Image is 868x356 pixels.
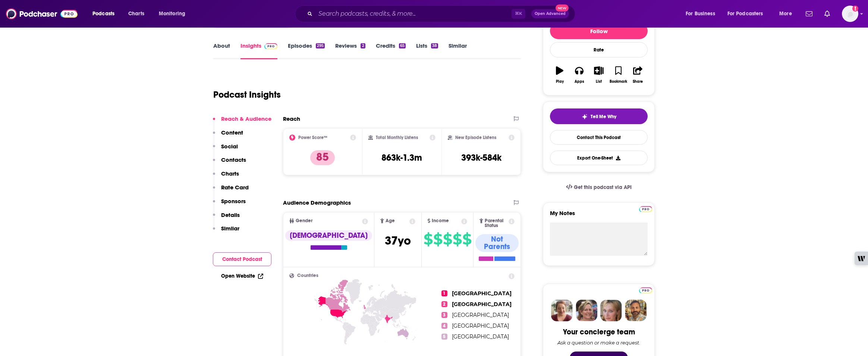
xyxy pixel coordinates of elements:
[424,233,433,245] span: $
[213,184,249,198] button: Rate Card
[441,290,447,296] span: 1
[376,42,406,59] a: Credits65
[452,322,509,329] span: [GEOGRAPHIC_DATA]
[550,62,569,88] button: Play
[575,79,584,84] div: Apps
[550,42,648,57] div: Rate
[610,79,627,84] div: Bookmark
[727,9,763,19] span: For Podcasters
[302,5,582,22] div: Search podcasts, credits, & more...
[213,170,239,184] button: Charts
[213,225,239,239] button: Similar
[128,9,144,19] span: Charts
[213,198,246,211] button: Sponsors
[639,205,652,212] a: Pro website
[589,62,608,88] button: List
[485,218,507,228] span: Parental Status
[569,62,589,88] button: Apps
[639,206,652,212] img: Podchaser Pro
[453,233,462,245] span: $
[452,290,512,297] span: [GEOGRAPHIC_DATA]
[92,9,114,19] span: Podcasts
[443,233,452,245] span: $
[6,7,78,21] img: Podchaser - Follow, Share and Rate Podcasts
[550,130,648,145] a: Contact This Podcast
[686,9,715,19] span: For Business
[779,9,792,19] span: More
[842,6,858,22] span: Logged in as OutCastPodChaser
[639,286,652,293] a: Pro website
[842,6,858,22] img: User Profile
[213,156,246,170] button: Contacts
[600,300,622,321] img: Jules Profile
[455,135,496,140] h2: New Episode Listens
[221,143,238,150] p: Social
[512,9,525,19] span: ⌘ K
[154,8,195,20] button: open menu
[639,287,652,293] img: Podchaser Pro
[531,9,569,18] button: Open AdvancedNew
[221,273,263,279] a: Open Website
[285,230,372,241] div: [DEMOGRAPHIC_DATA]
[608,62,628,88] button: Bookmark
[774,8,801,20] button: open menu
[557,340,640,346] div: Ask a question or make a request.
[452,312,509,318] span: [GEOGRAPHIC_DATA]
[416,42,438,59] a: Lists38
[625,300,647,321] img: Jon Profile
[556,79,564,84] div: Play
[556,4,569,12] span: New
[441,312,447,318] span: 3
[591,114,616,120] span: Tell Me Why
[381,152,422,163] h3: 863k-1.3m
[550,209,648,223] label: My Notes
[821,7,833,20] a: Show notifications dropdown
[315,8,512,20] input: Search podcasts, credits, & more...
[399,43,406,48] div: 65
[283,199,351,206] h2: Audience Demographics
[213,252,271,266] button: Contact Podcast
[213,115,271,129] button: Reach & Audience
[288,42,325,59] a: Episodes295
[221,129,243,136] p: Content
[550,108,648,124] button: tell me why sparkleTell Me Why
[576,300,597,321] img: Barbara Profile
[316,43,325,48] div: 295
[335,42,365,59] a: Reviews2
[803,7,815,20] a: Show notifications dropdown
[361,43,365,48] div: 2
[596,79,602,84] div: List
[87,8,124,20] button: open menu
[842,6,858,22] button: Show profile menu
[535,12,566,16] span: Open Advanced
[221,184,249,191] p: Rate Card
[441,334,447,340] span: 5
[385,233,411,248] span: 37 yo
[221,170,239,177] p: Charts
[213,211,240,225] button: Details
[574,184,632,190] span: Get this podcast via API
[432,218,449,223] span: Income
[433,233,442,245] span: $
[441,323,447,329] span: 4
[123,8,149,20] a: Charts
[221,211,240,218] p: Details
[213,143,238,157] button: Social
[563,327,635,337] div: Your concierge team
[475,234,519,252] div: Not Parents
[310,150,335,165] p: 85
[441,301,447,307] span: 2
[376,135,418,140] h2: Total Monthly Listens
[633,79,643,84] div: Share
[452,301,512,308] span: [GEOGRAPHIC_DATA]
[560,178,638,196] a: Get this podcast via API
[213,129,243,143] button: Content
[221,198,246,205] p: Sponsors
[462,233,471,245] span: $
[221,115,271,122] p: Reach & Audience
[264,43,277,49] img: Podchaser Pro
[551,300,573,321] img: Sydney Profile
[852,6,858,12] svg: Add a profile image
[386,218,395,223] span: Age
